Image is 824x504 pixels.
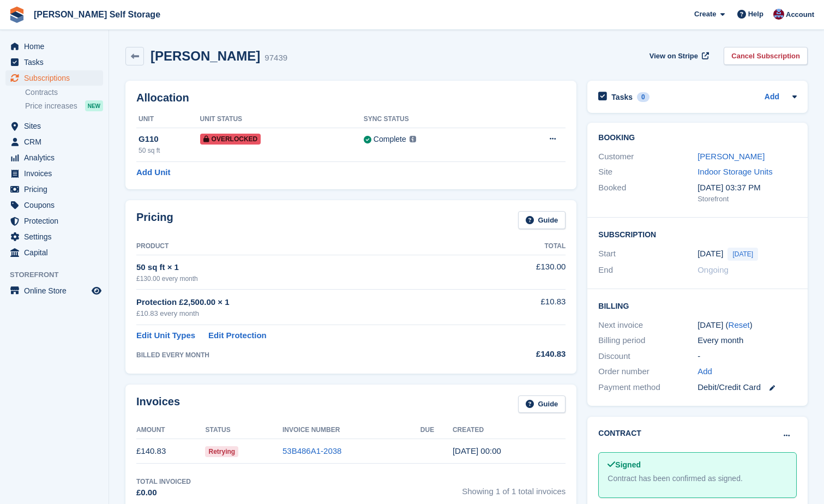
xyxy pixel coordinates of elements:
[151,49,260,63] h2: [PERSON_NAME]
[200,111,364,128] th: Unit Status
[24,283,89,298] span: Online Store
[136,350,486,360] div: BILLED EVERY MONTH
[136,111,200,128] th: Unit
[598,350,697,363] div: Discount
[598,134,797,142] h2: Booking
[24,55,89,70] span: Tasks
[724,47,808,65] a: Cancel Subscription
[697,265,729,274] span: Ongoing
[697,182,797,194] div: [DATE] 03:37 PM
[136,329,195,342] a: Edit Unit Types
[5,197,103,213] a: menu
[139,133,200,146] div: G110
[136,166,170,179] a: Add Unit
[420,422,453,439] th: Due
[139,146,200,155] div: 50 sq ft
[136,238,486,255] th: Product
[24,150,89,165] span: Analytics
[5,229,103,244] a: menu
[697,167,773,176] a: Indoor Storage Units
[136,261,486,274] div: 50 sq ft × 1
[697,365,712,378] a: Add
[645,47,711,65] a: View on Stripe
[85,100,103,111] div: NEW
[5,150,103,165] a: menu
[518,211,566,229] a: Guide
[765,91,779,104] a: Add
[136,487,191,499] div: £0.00
[518,395,566,413] a: Guide
[136,395,180,413] h2: Invoices
[24,213,89,229] span: Protection
[136,274,486,284] div: £130.00 every month
[5,213,103,229] a: menu
[90,284,103,297] a: Preview store
[282,422,420,439] th: Invoice Number
[598,334,697,347] div: Billing period
[5,283,103,298] a: menu
[9,7,25,23] img: stora-icon-8386f47178a22dfd0bd8f6a31ec36ba5ce8667c1dd55bd0f319d3a0aa187defe.svg
[5,166,103,181] a: menu
[697,350,797,363] div: -
[462,477,566,499] span: Showing 1 of 1 total invoices
[136,211,173,229] h2: Pricing
[24,229,89,244] span: Settings
[773,9,784,20] img: Tracy Bailey
[24,70,89,86] span: Subscriptions
[598,264,697,277] div: End
[374,134,406,145] div: Complete
[748,9,763,20] span: Help
[410,136,416,142] img: icon-info-grey-7440780725fd019a000dd9b08b2336e03edf1995a4989e88bcd33f0948082b44.svg
[25,101,77,111] span: Price increases
[24,39,89,54] span: Home
[486,238,566,255] th: Total
[598,300,797,311] h2: Billing
[729,320,750,329] a: Reset
[5,182,103,197] a: menu
[608,473,787,484] div: Contract has been confirmed as signed.
[453,446,501,455] time: 2025-08-20 23:00:23 UTC
[136,422,205,439] th: Amount
[136,439,205,464] td: £140.83
[10,269,109,280] span: Storefront
[5,55,103,70] a: menu
[29,5,165,23] a: [PERSON_NAME] Self Storage
[136,308,486,319] div: £10.83 every month
[24,118,89,134] span: Sites
[200,134,261,145] span: Overlocked
[598,428,641,439] h2: Contract
[637,92,649,102] div: 0
[727,248,758,261] span: [DATE]
[136,92,566,104] h2: Allocation
[598,381,697,394] div: Payment method
[598,365,697,378] div: Order number
[697,334,797,347] div: Every month
[453,422,566,439] th: Created
[598,319,697,332] div: Next invoice
[598,229,797,239] h2: Subscription
[486,348,566,361] div: £140.83
[208,329,267,342] a: Edit Protection
[282,446,341,455] a: 53B486A1-2038
[24,134,89,149] span: CRM
[786,9,814,20] span: Account
[697,248,723,260] time: 2025-08-20 23:00:00 UTC
[25,100,103,112] a: Price increases NEW
[5,134,103,149] a: menu
[24,197,89,213] span: Coupons
[5,118,103,134] a: menu
[205,446,238,457] span: Retrying
[264,52,287,64] div: 97439
[697,152,765,161] a: [PERSON_NAME]
[649,51,698,62] span: View on Stripe
[25,87,103,98] a: Contracts
[136,477,191,487] div: Total Invoiced
[486,290,566,325] td: £10.83
[598,182,697,205] div: Booked
[598,151,697,163] div: Customer
[486,255,566,289] td: £130.00
[697,381,797,394] div: Debit/Credit Card
[24,245,89,260] span: Capital
[5,39,103,54] a: menu
[24,182,89,197] span: Pricing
